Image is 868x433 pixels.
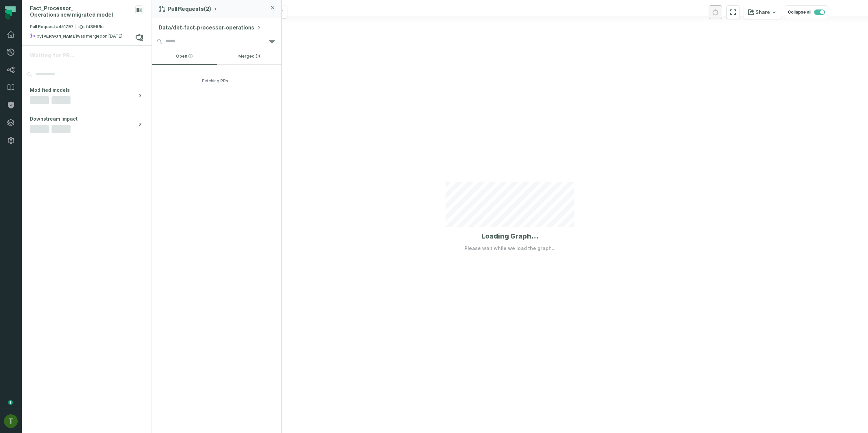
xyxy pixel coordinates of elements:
button: open (1) [152,48,217,64]
div: by was merged [30,33,135,41]
a: View on azure_repos [135,33,143,41]
p: Please wait while we load the graph... [465,245,556,252]
div: Fetching PRs... [152,65,281,97]
button: Collapse all [785,5,828,19]
div: Tooltip anchor [7,399,14,406]
img: avatar of Tomer Galun [4,414,18,428]
button: Share [744,5,781,19]
button: Downstream Impact [22,110,152,139]
relative-time: May 13, 2025, 9:57 AM GMT+3 [102,34,122,39]
span: Modified models [30,87,70,94]
button: Modified models [22,81,152,110]
span: Downstream Impact [30,116,78,122]
button: merged (1) [217,48,281,64]
strong: Laura Marants (lauramar@payoneer.com) [42,34,77,38]
button: Data/dbt-fact-processor-operations [159,24,261,32]
div: Waiting for PR... [30,51,143,59]
span: Pull Request #451797 fd8966c [30,24,103,30]
div: Fact_Processor_Operations new migrated model [30,5,133,18]
h1: Loading Graph... [481,231,538,241]
button: Pull Requests(2) [159,6,218,13]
